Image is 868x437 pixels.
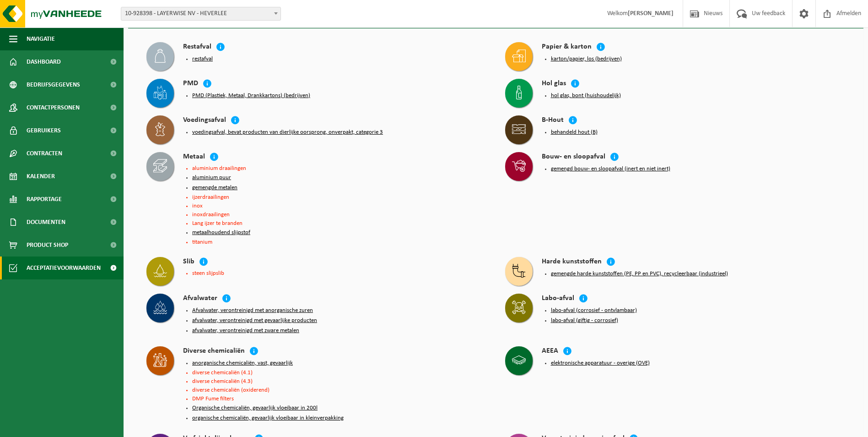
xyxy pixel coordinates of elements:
[192,415,344,422] button: organische chemicaliën, gevaarlijk vloeibaar in kleinverpakking
[192,378,487,384] li: diverse chemicaliën (4.3)
[183,346,245,357] h4: Diverse chemicaliën
[27,234,68,257] span: Product Shop
[121,7,281,21] span: 10-928398 - LAYERWISE NV - HEVERLEE
[192,239,487,245] li: titanium
[542,79,566,89] h4: Hol glas
[192,220,487,226] li: Lang ijzer te branden
[192,165,487,171] li: aluminium draailingen
[192,174,231,181] button: aluminium puur
[192,212,487,218] li: inoxdraailingen
[27,257,101,279] span: Acceptatievoorwaarden
[183,257,194,268] h4: Slib
[192,270,487,276] li: steen slijpslib
[551,270,728,278] button: gemengde harde kunststoffen (PE, PP en PVC), recycleerbaar (industrieel)
[551,307,637,314] button: labo-afval (corrosief - ontvlambaar)
[27,27,55,50] span: Navigatie
[542,42,592,53] h4: Papier & karton
[192,92,310,99] button: PMD (Plastiek, Metaal, Drankkartons) (bedrijven)
[542,294,574,304] h4: Labo-afval
[192,194,487,200] li: ijzerdraailingen
[27,142,62,165] span: Contracten
[628,10,674,17] strong: [PERSON_NAME]
[551,55,622,63] button: karton/papier, los (bedrijven)
[183,152,205,163] h4: Metaal
[27,165,55,188] span: Kalender
[542,115,564,126] h4: B-Hout
[542,346,558,357] h4: AEEA
[542,152,605,163] h4: Bouw- en sloopafval
[183,294,217,304] h4: Afvalwater
[192,387,487,393] li: diverse chemicaliën (oxiderend)
[192,55,213,63] button: restafval
[27,96,80,119] span: Contactpersonen
[192,360,293,367] button: anorganische chemicaliën, vast, gevaarlijk
[192,203,487,209] li: inox
[183,79,198,89] h4: PMD
[192,184,237,191] button: gemengde metalen
[551,165,670,173] button: gemengd bouw- en sloopafval (inert en niet inert)
[27,119,61,142] span: Gebruikers
[551,129,598,136] button: behandeld hout (B)
[183,42,211,53] h4: Restafval
[183,115,226,126] h4: Voedingsafval
[551,92,621,99] button: hol glas, bont (huishoudelijk)
[27,73,80,96] span: Bedrijfsgegevens
[27,50,61,73] span: Dashboard
[192,370,487,376] li: diverse chemicaliën (4.1)
[192,229,250,236] button: metaalhoudend slijpstof
[121,7,280,20] span: 10-928398 - LAYERWISE NV - HEVERLEE
[192,307,313,314] button: Afvalwater, verontreinigd met anorganische zuren
[192,317,317,324] button: afvalwater, verontreinigd met gevaarlijke producten
[192,404,318,412] button: Organische chemicaliën, gevaarlijk vloeibaar in 200l
[551,360,650,367] button: elektronische apparatuur - overige (OVE)
[192,327,299,334] button: afvalwater, verontreinigd met zware metalen
[192,396,487,402] li: DMP Fume filters
[551,317,618,324] button: labo-afval (giftig - corrosief)
[27,188,62,211] span: Rapportage
[192,129,383,136] button: voedingsafval, bevat producten van dierlijke oorsprong, onverpakt, categorie 3
[27,211,65,234] span: Documenten
[542,257,602,268] h4: Harde kunststoffen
